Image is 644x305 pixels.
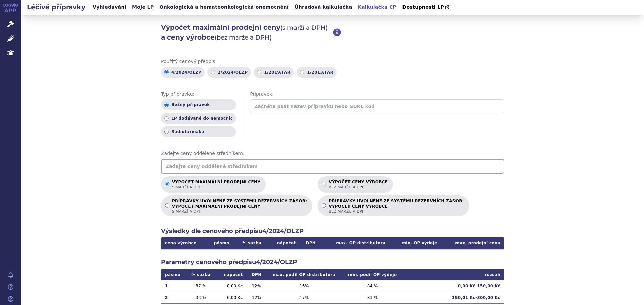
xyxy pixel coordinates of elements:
td: 12 % [247,292,266,303]
span: (s marží a DPH) [280,24,328,31]
a: Dostupnosti LP [400,3,453,12]
td: 33 % [186,292,215,303]
h2: Léčivé přípravky [21,2,91,12]
input: Běžný přípravek [164,103,169,107]
td: 2 [161,292,186,303]
input: 1/2013/FAR [300,70,304,74]
input: LP dodávané do nemocnic [164,116,169,121]
th: nápočet [215,269,247,280]
td: 150,01 Kč - 300,00 Kč [403,292,504,303]
th: max. prodejní cena [441,237,504,249]
span: Typ přípravku: [161,91,236,98]
a: Moje LP [130,3,156,12]
span: s marží a DPH [172,185,260,190]
td: 0,00 Kč [215,280,247,292]
th: DPH [300,237,322,249]
input: Radiofarmaka [164,130,169,134]
td: 83 % [342,292,403,303]
input: 2/2024/OLZP [211,70,215,74]
th: cena výrobce [161,237,208,249]
th: nápočet [268,237,300,249]
span: (bez marže a DPH) [215,34,272,41]
input: Výpočet ceny výrobcebez marže a DPH [322,182,326,186]
input: PŘÍPRAVKY UVOLNĚNÉ ZE SYSTÉMU REZERVNÍCH ZÁSOB:VÝPOČET MAXIMÁLNÍ PRODEJNÍ CENYs marží a DPH [165,203,169,208]
label: Radiofarmaka [161,126,236,137]
label: 1/2013/FAR [297,67,337,78]
input: Začněte psát název přípravku nebo SÚKL kód [250,99,504,113]
span: s marží a DPH [172,209,307,214]
th: rozsah [403,269,504,280]
h2: Výpočet maximální prodejní ceny a ceny výrobce [161,23,333,42]
input: Zadejte ceny oddělené středníkem [161,159,504,174]
strong: VÝPOČET CENY VÝROBCE [329,204,464,209]
p: PŘÍPRAVKY UVOLNĚNÉ ZE SYSTÉMU REZERVNÍCH ZÁSOB: [329,199,464,214]
input: PŘÍPRAVKY UVOLNĚNÉ ZE SYSTÉMU REZERVNÍCH ZÁSOB:VÝPOČET CENY VÝROBCEbez marže a DPH [322,203,326,208]
span: Přípravek: [250,91,504,98]
td: 17 % [266,292,342,303]
th: pásmo [208,237,235,249]
span: bez marže a DPH [329,185,388,190]
span: Zadejte ceny oddělené středníkem: [161,150,504,157]
label: 4/2024/OLZP [161,67,205,78]
h2: Parametry cenového předpisu 4/2024/OLZP [161,258,504,266]
th: % sazba [235,237,268,249]
th: max. podíl OP distributora [266,269,342,280]
th: pásmo [161,269,186,280]
input: Výpočet maximální prodejní cenys marží a DPH [165,182,169,186]
th: min. OP výdeje [389,237,441,249]
label: 2/2024/OLZP [207,67,251,78]
td: 6,00 Kč [215,292,247,303]
td: 37 % [186,280,215,292]
span: Dostupnosti LP [402,4,444,10]
th: max. OP distributora [321,237,389,249]
label: 1/2019/FAR [254,67,294,78]
h2: Výsledky dle cenového předpisu 4/2024/OLZP [161,227,504,235]
label: LP dodávané do nemocnic [161,113,236,124]
th: % sazba [186,269,215,280]
a: Onkologická a hematoonkologická onemocnění [157,3,291,12]
strong: VÝPOČET MAXIMÁLNÍ PRODEJNÍ CENY [172,204,307,209]
td: 16 % [266,280,342,292]
span: Použitý cenový předpis: [161,58,504,65]
th: min. podíl OP výdeje [342,269,403,280]
td: 12 % [247,280,266,292]
td: 84 % [342,280,403,292]
a: Kalkulačka CP [356,3,399,12]
a: Úhradová kalkulačka [292,3,354,12]
span: bez marže a DPH [329,209,464,214]
p: Výpočet maximální prodejní ceny [172,180,260,190]
input: 1/2019/FAR [257,70,261,74]
label: Běžný přípravek [161,99,236,110]
a: Vyhledávání [91,3,128,12]
td: 0,00 Kč - 150,00 Kč [403,280,504,292]
p: PŘÍPRAVKY UVOLNĚNÉ ZE SYSTÉMU REZERVNÍCH ZÁSOB: [172,199,307,214]
td: 1 [161,280,186,292]
p: Výpočet ceny výrobce [329,180,388,190]
input: 4/2024/OLZP [164,70,169,74]
th: DPH [247,269,266,280]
